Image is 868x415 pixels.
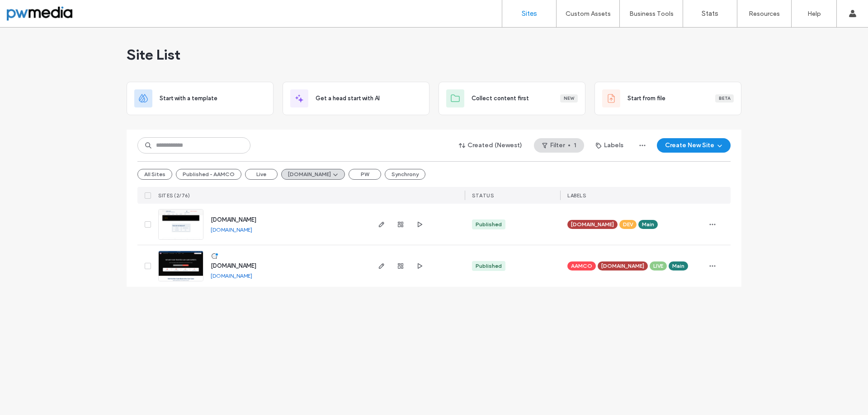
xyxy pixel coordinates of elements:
a: [DOMAIN_NAME] [211,262,256,269]
label: Business Tools [629,10,674,18]
a: [DOMAIN_NAME] [211,226,252,233]
label: Custom Assets [566,10,611,18]
span: Main [672,262,684,270]
div: Beta [715,94,734,103]
button: Created (Newest) [451,138,530,153]
span: Get a head start with AI [316,94,380,103]
span: LIVE [653,262,663,270]
div: Published [476,262,502,270]
span: LABELS [567,192,586,199]
button: Published - AAMCO [176,169,241,180]
button: Filter1 [534,138,584,153]
span: AAMCO [571,262,592,270]
button: Live [245,169,278,180]
span: STATUS [472,192,494,199]
span: DEV [623,220,633,228]
label: Sites [522,9,537,18]
span: Collect content first [472,94,529,103]
span: SITES (2/76) [158,192,190,199]
a: [DOMAIN_NAME] [211,216,256,223]
button: PW [349,169,381,180]
label: Resources [749,10,780,18]
span: [DOMAIN_NAME] [601,262,644,270]
div: Published [476,220,502,228]
label: Stats [702,9,718,18]
span: [DOMAIN_NAME] [571,220,614,228]
span: Main [642,220,654,228]
label: Help [807,10,821,18]
div: Collect content firstNew [439,82,585,115]
a: [DOMAIN_NAME] [211,272,252,279]
div: Start with a template [127,82,274,115]
div: New [560,94,578,103]
button: All Sites [137,169,172,180]
button: Labels [588,138,632,153]
span: Start with a template [160,94,217,103]
button: Synchrony [385,169,425,180]
button: [DOMAIN_NAME] [281,169,345,180]
span: Start from file [627,94,665,103]
div: Start from fileBeta [594,82,741,115]
div: Get a head start with AI [283,82,429,115]
span: Site List [127,46,180,64]
button: Create New Site [657,138,731,153]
